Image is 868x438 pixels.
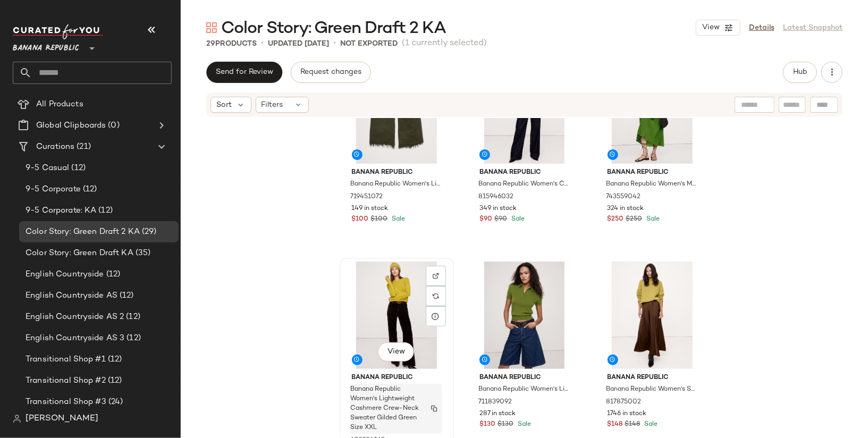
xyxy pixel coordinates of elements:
[608,215,624,224] span: $250
[36,141,74,153] span: Curations
[206,38,257,49] div: Products
[352,168,442,178] span: Banana Republic
[479,204,517,214] span: 349 in stock
[479,168,569,178] span: Banana Republic
[478,398,512,407] span: 711839092
[371,215,388,224] span: $100
[268,38,329,49] p: updated [DATE]
[351,385,420,433] span: Banana Republic Women's Lightweight Cashmere Crew-Neck Sweater Gilded Green Size XXL
[206,40,215,48] span: 29
[643,421,658,428] span: Sale
[124,332,141,344] span: (12)
[494,215,507,224] span: $90
[26,412,98,425] span: [PERSON_NAME]
[26,332,124,344] span: English Countryside AS 3
[26,353,106,366] span: Transitional Shop #1
[645,216,660,223] span: Sale
[26,183,81,196] span: 9-5 Corporate
[431,406,437,412] img: svg%3e
[479,420,495,429] span: $130
[13,24,103,39] img: cfy_white_logo.C9jOOHJF.svg
[352,373,442,383] span: Banana Republic
[479,373,569,383] span: Banana Republic
[117,290,134,302] span: (12)
[291,62,370,83] button: Request changes
[608,373,697,383] span: Banana Republic
[352,204,389,214] span: 149 in stock
[26,290,117,302] span: English Countryside AS
[26,268,104,281] span: English Countryside
[13,36,79,55] span: Banana Republic
[608,204,644,214] span: 324 in stock
[26,247,133,259] span: Color Story: Green Draft KA
[625,420,641,429] span: $148
[479,409,516,419] span: 287 in stock
[26,226,140,238] span: Color Story: Green Draft 2 KA
[261,37,264,50] span: •
[390,216,406,223] span: Sale
[793,68,807,77] span: Hub
[221,18,446,39] span: Color Story: Green Draft 2 KA
[104,268,121,281] span: (12)
[206,22,217,33] img: svg%3e
[26,375,106,387] span: Transitional Shop #2
[124,311,140,323] span: (12)
[606,180,696,189] span: Banana Republic Women's Matte Silk Maxi Dress Scenic Trail Green Size 0
[433,273,439,279] img: svg%3e
[340,38,398,49] p: Not Exported
[13,415,21,423] img: svg%3e
[96,205,113,217] span: (12)
[26,205,96,217] span: 9-5 Corporate: KA
[606,385,696,394] span: Banana Republic Women's Stretch-Satin Maxi Skirt Espresso Brown Size L
[478,192,513,202] span: 815946032
[498,420,513,429] span: $130
[433,293,439,299] img: svg%3e
[36,120,106,132] span: Global Clipboards
[206,62,282,83] button: Send for Review
[343,262,450,369] img: cn60090558.jpg
[106,353,122,366] span: (12)
[26,311,124,323] span: English Countryside AS 2
[606,398,642,407] span: 817875002
[36,98,83,111] span: All Products
[606,192,641,202] span: 743559042
[608,409,647,419] span: 1746 in stock
[262,99,283,111] span: Filters
[106,396,123,408] span: (24)
[74,141,91,153] span: (21)
[783,62,817,83] button: Hub
[749,22,774,33] a: Details
[608,420,623,429] span: $148
[69,162,86,174] span: (12)
[351,180,441,189] span: Banana Republic Women's Lightweight Scarf With Merino Wool Dark Trees Green One Size
[215,68,273,77] span: Send for Review
[352,215,369,224] span: $100
[26,396,106,408] span: Transitional Shop #3
[402,37,487,50] span: (1 currently selected)
[478,180,568,189] span: Banana Republic Women's Cotton V-Neck Cropped Sweater Vest Cedar [PERSON_NAME] Size S
[509,216,525,223] span: Sale
[478,385,568,394] span: Banana Republic Women's Lightweight Cashmere Short-Sleeve Sweater Polo Shirt Leafy Green Size XS
[387,348,405,356] span: View
[216,99,232,111] span: Sort
[300,68,361,77] span: Request changes
[133,247,151,259] span: (35)
[333,37,336,50] span: •
[140,226,157,238] span: (29)
[599,262,706,369] img: cn60003572.jpg
[106,120,119,132] span: (0)
[626,215,643,224] span: $250
[351,192,383,202] span: 719451072
[81,183,97,196] span: (12)
[516,421,531,428] span: Sale
[378,342,414,361] button: View
[702,23,720,32] span: View
[106,375,122,387] span: (12)
[608,168,697,178] span: Banana Republic
[26,162,69,174] span: 9-5 Casual
[479,215,492,224] span: $90
[696,20,740,36] button: View
[471,262,578,369] img: cn59839583.jpg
